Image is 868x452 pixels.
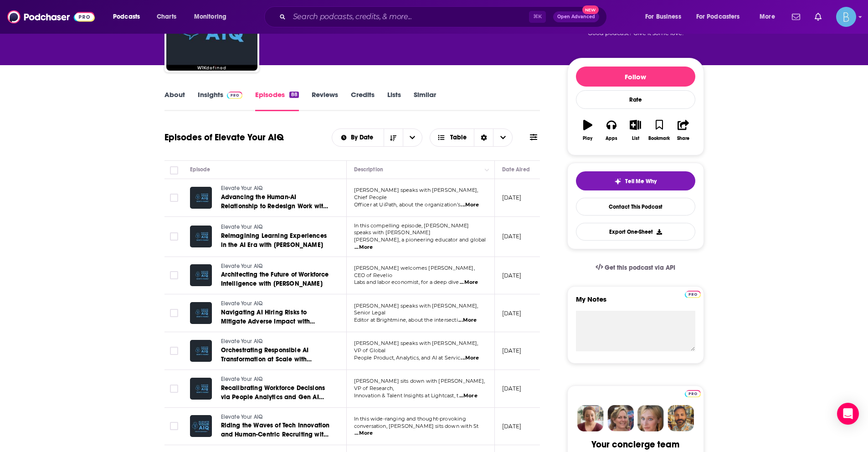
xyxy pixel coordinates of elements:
[221,421,330,447] span: Riding the Waves of Tech Innovation and Human-Centric Recruiting with [PERSON_NAME]
[639,10,693,24] button: open menu
[450,134,467,141] span: Table
[221,263,263,269] span: Elevate Your AIQ
[221,300,263,307] span: Elevate Your AIQ
[221,193,329,219] span: Advancing the Human-AI Relationship to Redesign Work with [PERSON_NAME]
[671,114,695,147] button: Share
[502,347,522,354] p: [DATE]
[502,309,522,317] p: [DATE]
[221,384,325,410] span: Recalibrating Workforce Decisions via People Analytics and Gen AI with [PERSON_NAME]
[502,422,522,430] p: [DATE]
[576,223,695,241] button: Export One-Sheet
[221,413,330,421] a: Elevate Your AIQ
[502,385,522,392] p: [DATE]
[151,10,182,24] a: Charts
[459,392,478,400] span: ...More
[221,421,330,439] a: Riding the Waves of Tech Innovation and Human-Centric Recruiting with [PERSON_NAME]
[645,10,681,23] span: For Business
[461,354,479,362] span: ...More
[221,223,330,231] a: Elevate Your AIQ
[354,244,373,251] span: ...More
[312,90,338,111] a: Reviews
[170,232,178,241] span: Toggle select row
[354,236,486,243] span: [PERSON_NAME], a pioneering educator and global
[414,90,436,111] a: Similar
[221,193,330,211] a: Advancing the Human-AI Relationship to Redesign Work with [PERSON_NAME]
[170,347,178,355] span: Toggle select row
[482,164,493,175] button: Column Actions
[614,178,621,185] img: tell me why sparkle
[529,11,546,23] span: ⌘ K
[607,405,634,431] img: Barbara Profile
[351,90,375,111] a: Credits
[690,10,753,24] button: open menu
[685,291,701,298] img: Podchaser Pro
[354,378,485,391] span: [PERSON_NAME] sits down with [PERSON_NAME], VP of Research,
[606,136,617,141] div: Apps
[227,92,243,99] img: Podchaser Pro
[354,279,459,285] span: Labs and labor economist, for a deep dive
[387,90,401,111] a: Lists
[188,10,238,24] button: open menu
[170,309,178,317] span: Toggle select row
[696,10,740,23] span: For Podcasters
[837,403,859,425] div: Open Intercom Messenger
[273,6,616,27] div: Search podcasts, credits, & more...
[221,384,330,402] a: Recalibrating Workforce Decisions via People Analytics and Gen AI with [PERSON_NAME]
[332,128,422,147] h2: Choose List sort
[354,392,459,399] span: Innovation & Talent Insights at Lightcast, t
[576,67,695,87] button: Follow
[170,422,178,430] span: Toggle select row
[583,136,592,141] div: Play
[588,257,683,279] a: Get this podcast via API
[576,171,695,190] button: tell me why sparkleTell Me Why
[221,376,263,382] span: Elevate Your AIQ
[221,338,263,344] span: Elevate Your AIQ
[164,90,185,111] a: About
[836,7,856,27] img: User Profile
[113,10,140,23] span: Podcasts
[502,232,522,240] p: [DATE]
[384,129,403,146] button: Sort Direction
[685,289,701,298] a: Pro website
[836,7,856,27] button: Show profile menu
[788,9,804,25] a: Show notifications dropdown
[474,129,493,146] div: Sort Direction
[625,178,657,185] span: Tell Me Why
[458,317,477,324] span: ...More
[677,136,689,141] div: Share
[582,5,599,14] span: New
[576,90,695,109] div: Rate
[351,134,376,141] span: By Date
[164,132,283,143] h1: Episodes of Elevate Your AIQ
[332,134,384,141] button: open menu
[221,338,330,346] a: Elevate Your AIQ
[7,8,95,26] img: Podchaser - Follow, Share and Rate Podcasts
[403,129,422,146] button: open menu
[221,232,327,249] span: Reimagining Learning Experiences in the AI Era with [PERSON_NAME]
[623,114,647,147] button: List
[221,231,330,250] a: Reimagining Learning Experiences in the AI Era with [PERSON_NAME]
[170,194,178,202] span: Toggle select row
[354,430,373,437] span: ...More
[576,295,695,311] label: My Notes
[354,164,383,175] div: Description
[811,9,825,25] a: Show notifications dropdown
[502,194,522,201] p: [DATE]
[430,128,513,147] h2: Choose View
[354,423,479,429] span: conversation, [PERSON_NAME] sits down with St
[647,114,671,147] button: Bookmark
[190,164,211,175] div: Episode
[221,308,330,326] a: Navigating AI Hiring Risks to Mitigate Adverse Impact with [PERSON_NAME]
[354,265,475,278] span: [PERSON_NAME] welcomes [PERSON_NAME], CEO of Revelio
[354,222,469,236] span: In this compelling episode, [PERSON_NAME] speaks with [PERSON_NAME]
[632,136,639,141] div: List
[194,10,226,23] span: Monitoring
[354,187,478,200] span: [PERSON_NAME] speaks with [PERSON_NAME], Chief People
[600,114,623,147] button: Apps
[354,416,466,422] span: In this wide-ranging and thought-provoking
[461,201,479,209] span: ...More
[354,317,458,323] span: Editor at Brightmine, about the intersecti
[685,389,701,397] a: Pro website
[753,10,786,24] button: open menu
[221,185,330,193] a: Elevate Your AIQ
